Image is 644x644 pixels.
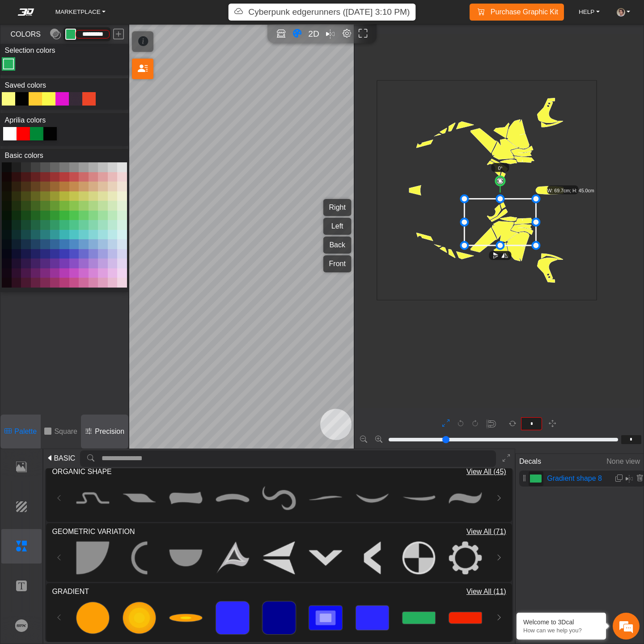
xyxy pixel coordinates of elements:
input: search asset [102,450,496,467]
button: Square [40,415,81,449]
a: Purchase Graphic Kit [472,4,562,21]
div: Articles [115,264,170,292]
p: Square [54,426,77,437]
span: COLORS [5,29,46,40]
button: Open in Showroom [275,28,288,41]
text: W: 69.7cm; H: 45.0cm [547,187,594,193]
label: Selection colors [5,45,55,56]
img: 4413: gradient shape 3 [169,602,202,634]
button: BASIC [45,451,77,466]
img: 25: eye brow square flag [169,482,202,514]
button: Cyberpunk edgerunners ([DATE] 3:10 PM) [229,4,416,21]
button: Expand 2D editor [439,417,453,431]
span: None view [606,453,640,470]
button: Left [323,218,352,235]
text: 0° [498,165,502,170]
button: 2D [307,28,320,41]
img: 4414: gradient shape 4 [216,602,249,634]
img: 511: arrow tip [309,542,342,574]
button: Current color [65,29,76,40]
div: #25AF5DFF [2,57,15,71]
div: #FBFB80FF [2,92,15,106]
label: Saved colors [0,78,51,92]
button: Duplicate [615,471,623,486]
button: Editor settings [340,28,353,41]
img: 10: worm stroke [76,482,109,514]
button: Save color [113,26,124,42]
div: FAQs [60,264,115,292]
div: #008836 [30,127,43,140]
div: #020202 [15,92,29,106]
img: 4419: gradient shape 9 [449,602,482,634]
img: 4411: gradient shape 1 [76,602,109,634]
button: Pan [545,417,559,431]
img: 38: smiley line [356,482,389,514]
span: Conversation [4,280,60,286]
span: ORGANIC SHAPE [52,466,111,477]
img: 569: checker circle [402,542,435,574]
button: Delete [636,471,644,486]
div: #f9f94aff [42,92,55,106]
label: Aprilia colors [0,113,50,127]
button: Change element position [521,471,529,486]
div: #EC4528FF [82,92,96,106]
div: Minimize live chat window [147,4,168,26]
div: #ffffff [3,127,17,140]
div: Chat with us now [60,47,164,59]
button: Mirror all [324,28,337,41]
img: 4415: gradient shape 5 [263,602,295,634]
button: Back [323,237,352,254]
img: 134: compound rounded corner [216,542,249,574]
button: Zoom out [357,433,371,447]
img: 40: eyebrow stroke 4 [449,482,482,514]
label: Basic colors [0,149,47,162]
span: We're online! [52,105,123,190]
button: Front [323,255,352,272]
span: Decals [519,453,541,470]
img: 4412: gradient shape 2 [123,602,156,634]
textarea: Type your message and hit 'Enter' [4,233,170,264]
span: View All (45) [466,466,506,477]
div: #020202 [43,127,57,140]
img: 509: arrow split [263,542,295,574]
a: HELP [575,4,603,20]
div: #E113D0FF [55,92,69,106]
img: 571: circle cog [449,542,482,574]
button: Right [323,199,352,216]
div: Welcome to 3Dcal [523,619,599,626]
div: Navigation go back [10,46,23,59]
div: #c44fc41a [69,92,82,106]
img: 18: cuarter circle [76,542,109,574]
img: 45: half ring stroke [123,542,156,574]
a: MARKETPLACE [52,4,110,20]
button: Toggle Transparency [50,26,61,42]
button: Color tool [291,28,304,41]
span: GRADIENT [52,586,89,597]
span: 2D [308,29,319,38]
img: 19: wing romboid [123,482,156,514]
div: #FFCB32FF [29,92,42,106]
img: 4418: gradient shape 8 [402,602,435,634]
img: 39: eyebrow stroke 3 [402,482,435,514]
span: GEOMETRIC VARIATION [52,526,135,537]
div: Color Toggle [0,44,128,75]
button: Full screen [357,28,370,41]
img: 31: eyebrow stroke 2 [309,482,342,514]
p: Precision [95,426,124,437]
span: View All (71) [466,526,506,537]
button: Expand Library [499,450,513,467]
img: 516: arrow road [356,542,389,574]
p: Cyberpunk edgerunners (Sep 3, 2025, 3:10:27 PM) [248,6,410,19]
img: 4416: gradient shape 6 [309,602,342,634]
div: #ff0000 [17,127,30,140]
button: Precision [81,415,128,449]
p: Palette [14,426,37,437]
p: How can we help you? [523,627,599,634]
img: 46: half circle fill [169,542,202,574]
button: Snap to symmetry line [483,415,500,432]
button: Zoom in [372,433,386,447]
button: Mirror [625,471,633,486]
span: Gradient shape 8 [543,473,617,484]
button: Palette [0,415,41,449]
img: 4417: gradient shape 7 [356,602,389,634]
